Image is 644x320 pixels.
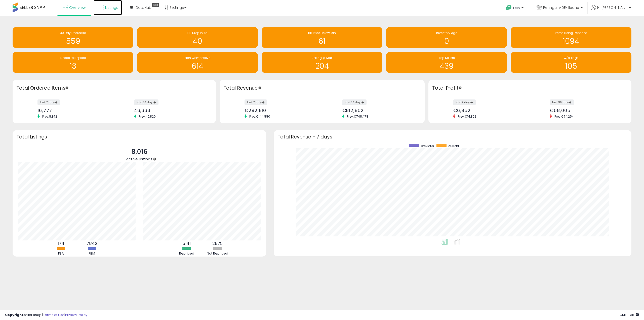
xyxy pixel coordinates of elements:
[40,114,60,119] span: Prev: 8,342
[37,99,60,105] label: last 7 days
[65,86,69,90] div: Tooltip anchor
[137,52,258,73] a: Non Competitive 614
[203,251,233,256] div: Not Repriced
[137,27,258,48] a: BB Drop in 7d 40
[344,114,371,119] span: Prev: €748,478
[543,5,579,10] span: Pennguin-DE-Illeone
[37,108,110,113] div: 16,777
[264,62,380,70] h1: 204
[311,56,333,60] span: Selling @ Max
[458,86,462,90] div: Tooltip anchor
[136,114,158,119] span: Prev: 42,820
[448,144,459,148] span: current
[455,114,479,119] span: Prev: €14,822
[140,62,255,70] h1: 614
[386,52,507,73] a: Top Sellers 439
[555,31,587,35] span: Items Being Repriced
[58,240,64,246] b: 174
[264,37,380,45] h1: 61
[77,251,107,256] div: FBM
[60,56,86,60] span: Needs to Reprice
[245,108,318,113] div: €292,810
[262,52,382,73] a: Selling @ Max 204
[172,251,202,256] div: Repriced
[511,52,631,73] a: w/o Tags 105
[308,31,336,35] span: BB Price Below Min
[277,135,628,139] h3: Total Revenue - 7 days
[46,251,76,256] div: FBA
[506,5,512,11] i: Get Help
[13,27,133,48] a: 30 Day Decrease 559
[223,85,421,92] h3: Total Revenue
[438,56,455,60] span: Top Sellers
[152,157,157,161] div: Tooltip anchor
[511,27,631,48] a: Items Being Repriced 1094
[69,5,86,10] span: Overview
[513,6,520,10] span: Help
[258,86,262,90] div: Tooltip anchor
[134,99,158,105] label: last 30 days
[13,52,133,73] a: Needs to Reprice 13
[432,85,628,92] h3: Total Profit
[126,156,152,162] span: Active Listings
[513,62,629,70] h1: 105
[591,5,631,16] a: Hi [PERSON_NAME]
[187,31,208,35] span: BB Drop in 7d
[126,147,152,157] p: 8,016
[185,56,210,60] span: Non Competitive
[245,99,267,105] label: last 7 days
[552,114,576,119] span: Prev: €74,254
[453,108,526,113] div: €6,952
[136,5,151,10] span: DataHub
[453,99,476,105] label: last 7 days
[342,99,367,105] label: last 30 days
[502,1,529,16] a: Help
[60,31,86,35] span: 30 Day Decrease
[597,5,627,10] span: Hi [PERSON_NAME]
[15,37,131,45] h1: 559
[105,5,118,10] span: Listings
[550,108,623,113] div: €58,005
[389,37,504,45] h1: 0
[183,240,191,246] b: 5141
[262,27,382,48] a: BB Price Below Min 61
[15,62,131,70] h1: 13
[421,144,434,148] span: previous
[550,99,574,105] label: last 30 days
[513,37,629,45] h1: 1094
[134,108,207,113] div: 46,663
[389,62,504,70] h1: 439
[564,56,579,60] span: w/o Tags
[436,31,457,35] span: Inventory Age
[342,108,416,113] div: €812,802
[87,240,97,246] b: 7842
[16,135,262,139] h3: Total Listings
[247,114,273,119] span: Prev: €144,880
[140,37,255,45] h1: 40
[151,3,160,8] div: Tooltip anchor
[386,27,507,48] a: Inventory Age 0
[16,85,212,92] h3: Total Ordered Items
[212,240,223,246] b: 2875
